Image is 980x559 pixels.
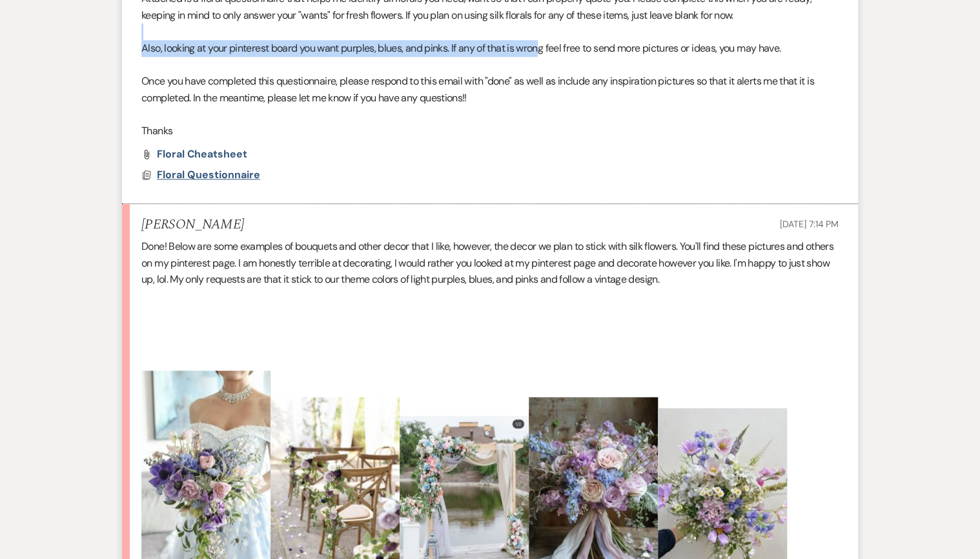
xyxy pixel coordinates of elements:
h5: [PERSON_NAME] [141,217,244,233]
p: Thanks [141,123,839,139]
a: Floral Cheatsheet [157,149,247,159]
button: Floral Questionnaire [157,167,263,183]
p: Once you have completed this questionnaire, please respond to this email with "done" as well as i... [141,73,839,106]
span: Floral Cheatsheet [157,147,247,161]
p: Done! Below are some examples of bouquets and other decor that I like, however, the decor we plan... [141,238,839,288]
p: Also, looking at your pinterest board you want purples, blues, and pinks. If any of that is wrong... [141,40,839,57]
span: Floral Questionnaire [157,168,260,181]
span: [DATE] 7:14 PM [780,218,839,230]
